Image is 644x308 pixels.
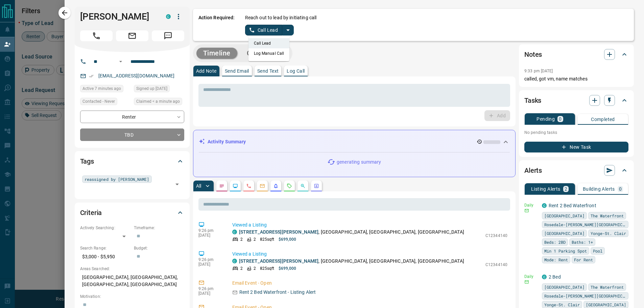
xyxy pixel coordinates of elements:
[116,30,148,41] span: Email
[240,236,243,242] p: 2
[85,176,149,183] span: reassigned by [PERSON_NAME]
[232,221,508,229] p: Viewed a Listing
[134,245,184,251] p: Budget:
[254,236,256,242] p: 2
[248,38,290,48] li: Call Lead
[80,225,130,231] p: Actively Searching:
[524,46,628,63] div: Notes
[549,203,596,208] a: Rent 2 Bed Waterfront
[225,69,249,73] p: Send Email
[80,111,184,123] div: Renter
[80,11,156,22] h1: [PERSON_NAME]
[80,30,113,41] span: Call
[89,74,94,78] svg: Email Verified
[117,57,125,66] button: Open
[524,92,628,109] div: Tasks
[239,289,316,296] p: Rent 2 Bed Waterfront - Listing Alert
[233,183,238,189] svg: Lead Browsing Activity
[524,202,538,208] p: Daily
[98,73,175,78] a: [EMAIL_ADDRESS][DOMAIN_NAME]
[152,30,184,41] span: Message
[337,159,381,166] p: generating summary
[524,208,529,213] svg: Email
[136,85,167,92] span: Signed up [DATE]
[524,49,542,60] h2: Notes
[260,236,275,242] p: 825 sqft
[544,212,585,219] span: [GEOGRAPHIC_DATA]
[80,245,130,251] p: Search Range:
[524,280,529,284] svg: Email
[536,117,555,121] p: Pending
[314,183,319,189] svg: Agent Actions
[591,230,626,237] span: Yonge-St. Clair
[287,69,305,73] p: Log Call
[232,259,237,263] div: condos.ca
[208,138,246,145] p: Activity Summary
[524,165,542,176] h2: Alerts
[248,48,290,58] li: Log Manual Call
[591,212,624,219] span: The Waterfront
[198,286,222,291] p: 9:26 pm
[559,117,562,121] p: 0
[240,265,243,271] p: 2
[542,275,547,279] div: condos.ca
[80,272,184,290] p: [GEOGRAPHIC_DATA], [GEOGRAPHIC_DATA], [GEOGRAPHIC_DATA], [GEOGRAPHIC_DATA]
[245,25,283,35] button: Call Lead
[254,265,256,271] p: 2
[591,117,615,122] p: Completed
[245,14,317,21] p: Reach out to lead by initiating call
[524,127,628,138] p: No pending tasks
[245,25,294,35] div: split button
[544,284,585,290] span: [GEOGRAPHIC_DATA]
[273,183,279,189] svg: Listing Alerts
[136,98,180,105] span: Claimed < a minute ago
[198,291,222,296] p: [DATE]
[574,256,593,263] span: For Rent
[544,247,587,254] span: Min 1 Parking Spot
[82,98,115,105] span: Contacted - Never
[544,292,626,299] span: Rosedale-[PERSON_NAME][GEOGRAPHIC_DATA]
[246,183,252,189] svg: Calls
[196,184,201,188] p: All
[80,251,130,262] p: $3,000 - $5,950
[80,156,94,167] h2: Tags
[172,180,182,189] button: Open
[485,233,507,239] p: C12344140
[232,280,508,287] p: Email Event - Open
[524,95,541,106] h2: Tasks
[485,262,507,268] p: C12344140
[544,239,566,245] span: Beds: 2BD
[591,284,624,290] span: The Waterfront
[134,98,184,107] div: Thu Aug 14 2025
[593,247,602,254] span: Pool
[80,153,184,169] div: Tags
[198,14,235,35] p: Action Required:
[260,183,265,189] svg: Emails
[544,256,568,263] span: Mode: Rent
[80,205,184,221] div: Criteria
[198,262,222,267] p: [DATE]
[524,142,628,152] button: New Task
[80,85,130,94] div: Thu Aug 14 2025
[198,257,222,262] p: 9:26 pm
[239,229,464,236] p: , [GEOGRAPHIC_DATA], [GEOGRAPHIC_DATA], [GEOGRAPHIC_DATA]
[199,136,510,148] div: Activity Summary
[240,48,289,59] button: Campaigns
[134,85,184,94] div: Sat Sep 07 2019
[166,14,171,19] div: condos.ca
[279,236,296,242] p: $699,000
[542,203,547,208] div: condos.ca
[219,183,224,189] svg: Notes
[198,228,222,233] p: 9:26 pm
[80,128,184,141] div: TBD
[549,274,561,280] a: 2 Bed
[544,230,585,237] span: [GEOGRAPHIC_DATA]
[196,69,217,73] p: Add Note
[572,239,593,245] span: Baths: 1+
[279,265,296,271] p: $699,000
[80,293,184,300] p: Motivation:
[257,69,279,73] p: Send Text
[196,48,238,59] button: Timeline
[619,187,622,191] p: 0
[583,187,615,191] p: Building Alerts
